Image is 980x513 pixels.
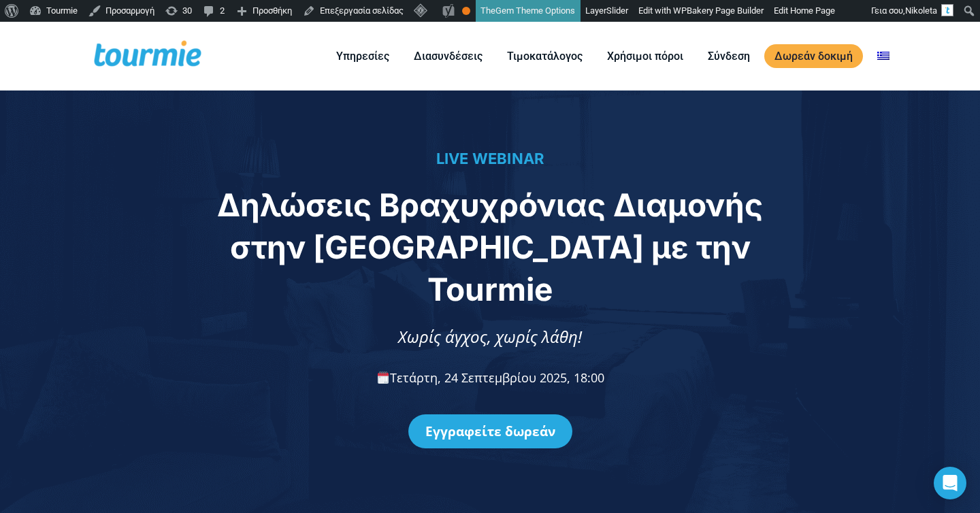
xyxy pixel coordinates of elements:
div: Open Intercom Messenger [934,467,966,499]
a: Δωρεάν δοκιμή [764,44,863,68]
span: Τετάρτη, 24 Σεπτεμβρίου 2025, 18:00 [376,369,604,386]
a: Σύνδεση [698,48,760,65]
a: Διασυνδέσεις [404,48,493,65]
span: Nikoleta [905,5,937,16]
a: Εγγραφείτε δωρεάν [408,414,572,448]
span: Χωρίς άγχος, χωρίς λάθη! [398,325,582,348]
a: Υπηρεσίες [326,48,399,65]
a: Χρήσιμοι πόροι [597,48,693,65]
div: OK [462,7,470,15]
a: Τιμοκατάλογος [497,48,593,65]
span: LIVE WEBINAR [436,150,544,167]
span: Δηλώσεις Βραχυχρόνιας Διαμονής στην [GEOGRAPHIC_DATA] με την Tourmie [217,186,763,308]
